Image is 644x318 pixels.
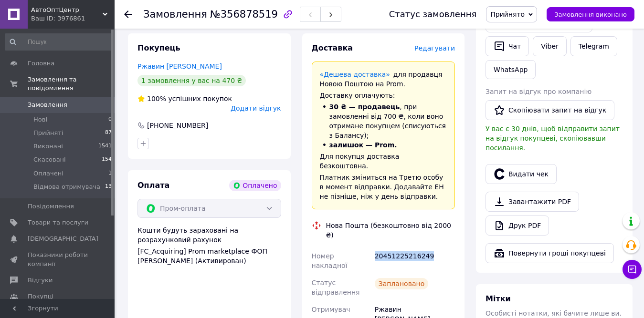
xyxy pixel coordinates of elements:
[33,129,63,137] span: Прийняті
[98,142,112,151] span: 1541
[486,294,511,303] span: Мітки
[28,251,88,268] span: Показники роботи компанії
[147,95,166,103] span: 100%
[329,141,397,149] span: залишок — Prom.
[312,306,350,313] span: Отримувач
[373,247,457,274] div: 20451225216249
[108,115,112,124] span: 0
[28,101,67,109] span: Замовлення
[124,10,132,19] div: Повернутися назад
[28,218,88,227] span: Товари та послуги
[105,183,112,191] span: 13
[33,115,47,124] span: Нові
[108,169,112,178] span: 1
[547,7,634,21] button: Замовлення виконано
[143,9,207,20] span: Замовлення
[31,14,115,23] div: Ваш ID: 3976861
[28,292,53,301] span: Покупці
[490,10,525,18] span: Прийнято
[28,59,54,68] span: Головна
[31,6,103,14] span: АвтоОптЦентр
[554,11,627,18] span: Замовлення виконано
[414,44,455,52] span: Редагувати
[105,129,112,137] span: 87
[320,71,390,78] a: «Дешева доставка»
[102,155,112,164] span: 154
[623,260,642,279] button: Чат з покупцем
[229,180,281,191] div: Оплачено
[33,155,66,164] span: Скасовані
[533,36,566,56] a: Viber
[320,152,447,171] div: Для покупця доставка безкоштовна.
[137,75,246,86] div: 1 замовлення у вас на 470 ₴
[137,62,222,70] a: Ржавин [PERSON_NAME]
[137,181,169,190] span: Оплата
[486,60,536,79] a: WhatsApp
[231,104,281,112] span: Додати відгук
[210,9,278,20] span: №356878519
[5,33,113,51] input: Пошук
[33,169,63,178] span: Оплачені
[375,278,429,289] div: Заплановано
[33,183,100,191] span: Відмова отримувача
[486,88,591,95] span: Запит на відгук про компанію
[486,164,557,184] button: Видати чек
[320,91,447,100] div: Доставку оплачують:
[320,173,447,201] div: Платник зміниться на Третю особу в момент відправки. Додавайте ЕН не пізніше, ніж у день відправки.
[389,10,477,19] div: Статус замовлення
[486,215,549,236] a: Друк PDF
[137,246,281,266] div: [FC_Acquiring] Prom marketplace ФОП [PERSON_NAME] (Активирован)
[312,252,348,269] span: Номер накладної
[329,103,400,111] span: 30 ₴ — продавець
[486,125,620,152] span: У вас є 30 днів, щоб відправити запит на відгук покупцеві, скопіювавши посилання.
[312,279,360,296] span: Статус відправлення
[137,226,281,266] div: Кошти будуть зараховані на розрахунковий рахунок
[320,102,447,140] li: , при замовленні від 700 ₴, коли воно отримане покупцем (списуються з Балансу);
[486,100,614,120] button: Скопіювати запит на відгук
[324,221,458,240] div: Нова Пошта (безкоштовно від 2000 ₴)
[312,43,353,52] span: Доставка
[28,235,98,243] span: [DEMOGRAPHIC_DATA]
[137,94,232,103] div: успішних покупок
[486,243,614,263] button: Повернути гроші покупцеві
[137,43,180,52] span: Покупець
[486,36,529,56] button: Чат
[33,142,63,151] span: Виконані
[28,75,115,92] span: Замовлення та повідомлення
[570,36,617,56] a: Telegram
[146,121,209,130] div: [PHONE_NUMBER]
[320,70,447,89] div: для продавця Новою Поштою на Prom.
[28,202,74,211] span: Повідомлення
[486,192,579,212] a: Завантажити PDF
[28,276,53,285] span: Відгуки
